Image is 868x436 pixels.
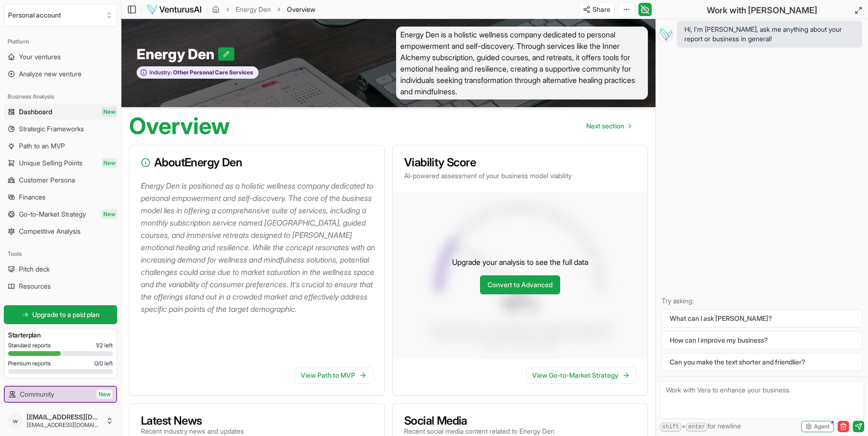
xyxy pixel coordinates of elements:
[147,4,202,15] img: logo
[8,330,113,340] h3: Starter plan
[141,427,244,436] p: Recent industry news and updates
[4,405,117,420] a: Example ventures
[4,138,117,154] a: Path to an MVP
[19,52,61,62] span: Your ventures
[129,115,230,137] h1: Overview
[4,49,117,64] a: Your ventures
[4,246,117,262] div: Tools
[4,66,117,82] a: Analyze new venture
[236,5,271,14] a: Energy Den
[27,421,102,429] span: [EMAIL_ADDRESS][DOMAIN_NAME]
[480,275,560,294] a: Convert to Advanced
[579,117,638,136] nav: pagination
[19,124,84,134] span: Strategic Frameworks
[137,45,218,63] span: Energy Den
[526,367,636,384] a: View Go-to-Market Strategy
[20,390,54,399] span: Community
[27,413,102,421] span: [EMAIL_ADDRESS][DOMAIN_NAME]
[19,209,86,219] span: Go-to-Market Strategy
[662,353,862,371] button: Can you make the text shorter and friendlier?
[4,305,117,324] a: Upgrade to a paid plan
[97,390,112,399] span: New
[660,423,682,432] kbd: shift
[8,360,51,367] span: Premium reports
[4,279,117,294] a: Resources
[8,342,51,349] span: Standard reports
[102,209,117,219] span: New
[662,331,862,349] button: How can I improve my business?
[19,69,82,79] span: Analyze new venture
[662,296,862,306] p: Try asking:
[4,207,117,222] a: Go-to-Market StrategyNew
[4,104,117,119] a: DashboardNew
[579,117,638,136] a: Go to next page
[707,4,817,17] h2: Work with [PERSON_NAME]
[19,264,50,274] span: Pitch deck
[4,4,117,27] button: Select an organization
[4,224,117,239] a: Competitive Analysis
[684,25,855,44] span: Hi, I'm [PERSON_NAME], ask me anything about your report or business in general!
[579,2,615,17] button: Share
[94,360,113,367] span: 0 / 0 left
[396,27,648,100] span: Energy Den is a holistic wellness company dedicated to personal empowerment and self-discovery. T...
[4,173,117,188] a: Customer Persona
[4,89,117,104] div: Business Analysis
[4,190,117,205] a: Finances
[141,180,377,315] p: Energy Den is positioned as a holistic wellness company dedicated to personal empowerment and sel...
[149,69,172,76] span: Industry:
[686,423,708,432] kbd: enter
[4,409,117,432] button: w[EMAIL_ADDRESS][DOMAIN_NAME][EMAIL_ADDRESS][DOMAIN_NAME]
[4,34,117,49] div: Platform
[452,256,588,268] p: Upgrade your analysis to see the full data
[19,227,81,236] span: Competitive Analysis
[141,415,244,427] h3: Latest News
[801,421,834,432] button: Agent
[137,66,259,79] button: Industry:Other Personal Care Services
[404,415,554,427] h3: Social Media
[662,309,862,327] button: What can I ask [PERSON_NAME]?
[212,5,315,14] nav: breadcrumb
[141,157,373,168] h3: About Energy Den
[5,387,116,402] a: CommunityNew
[19,192,46,202] span: Finances
[592,5,610,14] span: Share
[586,121,624,131] span: Next section
[295,367,373,384] a: View Path to MVP
[32,310,100,319] span: Upgrade to a paid plan
[404,427,554,436] p: Recent social media content related to Energy Den
[102,107,117,117] span: New
[660,421,741,432] span: + for newline
[8,413,23,428] span: w
[19,141,65,151] span: Path to an MVP
[19,282,51,291] span: Resources
[4,155,117,171] a: Unique Selling PointsNew
[814,423,830,430] span: Agent
[19,107,52,117] span: Dashboard
[172,69,253,76] span: Other Personal Care Services
[4,121,117,136] a: Strategic Frameworks
[4,262,117,277] a: Pitch deck
[19,158,83,168] span: Unique Selling Points
[96,342,113,349] span: 1 / 2 left
[658,27,673,42] img: Vera
[404,157,636,168] h3: Viability Score
[287,5,315,14] span: Overview
[102,158,117,168] span: New
[404,171,636,181] p: AI-powered assessment of your business model viability
[19,175,75,185] span: Customer Persona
